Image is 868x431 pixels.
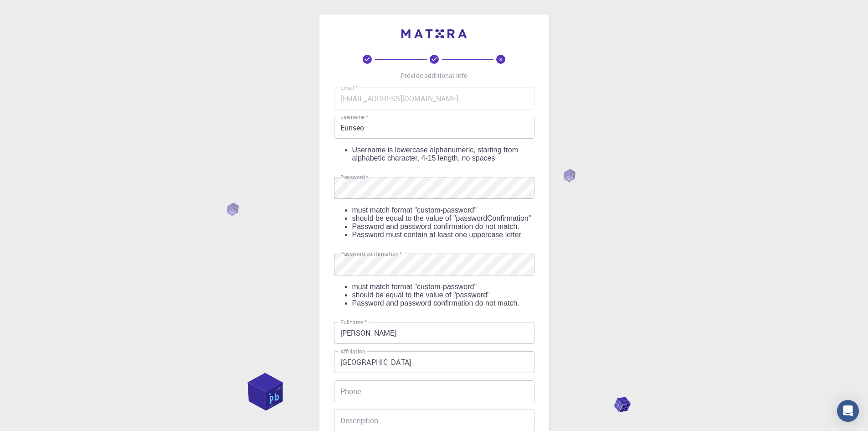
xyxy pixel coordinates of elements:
div: Password and password confirmation do not match. [352,223,534,231]
div: must match format "custom-password" [352,206,534,214]
div: Password must contain at least one uppercase letter [352,231,534,239]
div: Open Intercom Messenger [837,400,859,422]
div: Password and password confirmation do not match. [352,299,534,307]
div: must match format "custom-password" [352,283,534,291]
p: Provide additional info [401,71,467,80]
div: Username is lowercase alphanumeric, starting from alphabetic character, 4-15 length, no spaces [352,146,534,162]
label: Affiliation [340,348,365,355]
label: Password confirmation [340,250,402,258]
div: should be equal to the value of "passwordConfirmation" [352,214,534,223]
label: Email [340,84,358,92]
text: 3 [499,56,502,62]
label: Fullname [340,318,367,326]
label: username [340,113,368,121]
div: should be equal to the value of "password" [352,291,534,299]
label: Password [340,173,368,181]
